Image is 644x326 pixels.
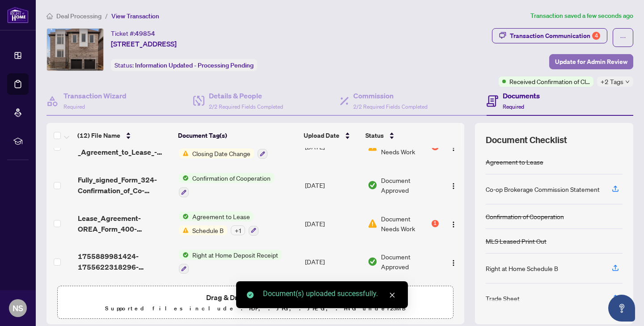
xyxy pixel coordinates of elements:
[209,90,283,101] h4: Details & People
[189,212,254,221] span: Agreement to Lease
[135,30,155,38] span: 49854
[206,292,305,303] span: Drag & Drop or
[7,7,29,23] img: logo
[492,28,607,43] button: Transaction Communication4
[64,90,127,101] h4: Transaction Wizard
[549,54,633,69] button: Update for Admin Review
[111,12,159,20] span: View Transaction
[503,103,524,110] span: Required
[432,143,439,150] div: 1
[620,34,626,41] span: ellipsis
[486,157,543,167] div: Agreement to Lease
[353,103,428,110] span: 2/2 Required Fields Completed
[446,216,461,231] button: Logo
[179,173,274,197] button: Status IconConfirmation of Cooperation
[368,180,377,190] img: Document Status
[300,123,362,148] th: Upload Date
[58,286,453,319] span: Drag & Drop orUpload FormsSupported files include .PDF, .JPG, .JPEG, .PNG under25MB
[111,38,177,49] span: [STREET_ADDRESS]
[387,290,397,300] a: Close
[450,182,457,190] img: Logo
[503,90,540,101] h4: Documents
[450,221,457,228] img: Logo
[179,212,189,221] img: Status Icon
[486,184,600,194] div: Co-op Brokerage Commission Statement
[231,225,245,235] div: + 1
[174,123,300,148] th: Document Tag(s)
[247,292,254,298] span: check-circle
[63,303,448,314] p: Supported files include .PDF, .JPG, .JPEG, .PNG under 25 MB
[111,59,257,71] div: Status:
[450,259,457,267] img: Logo
[368,257,377,267] img: Document Status
[530,11,633,21] article: Transaction saved a few seconds ago
[381,214,430,233] span: Document Needs Work
[47,29,103,71] img: IMG-N12329179_1.jpg
[389,292,395,298] span: close
[189,225,227,235] span: Schedule B
[486,134,567,146] span: Document Checklist
[450,144,457,152] img: Logo
[301,243,364,281] td: [DATE]
[78,251,172,272] span: 1755889981424-1755622318296-richmondhillscanner_20250819_12.pdf
[486,263,558,273] div: Right at Home Schedule B
[446,178,461,192] button: Logo
[189,250,282,260] span: Right at Home Deposit Receipt
[365,131,384,140] span: Status
[135,61,254,69] span: Information Updated - Processing Pending
[432,220,439,227] div: 1
[111,28,155,38] div: Ticket #:
[601,76,623,87] span: +2 Tags
[301,166,364,204] td: [DATE]
[77,131,120,140] span: (12) File Name
[353,90,428,101] h4: Commission
[179,148,189,158] img: Status Icon
[78,213,172,234] span: Lease_Agreement-OREA_Form_400-250_Seguin_St-Aug_18_2025.pdf
[189,148,254,158] span: Closing Date Change
[74,123,174,148] th: (12) File Name
[64,103,85,110] span: Required
[179,212,258,236] button: Status IconAgreement to LeaseStatus IconSchedule B+1
[592,32,600,40] div: 4
[486,212,564,221] div: Confirmation of Cooperation
[625,80,630,84] span: down
[486,293,520,303] div: Trade Sheet
[179,173,189,183] img: Status Icon
[304,131,339,140] span: Upload Date
[179,225,189,235] img: Status Icon
[179,250,282,274] button: Status IconRight at Home Deposit Receipt
[78,174,172,196] span: Fully_signed_Form_324-Confirmation_of_Co-operation_and_Representation_Tenant_Landlord-250_Seguin_...
[56,12,102,20] span: Deal Processing
[179,250,189,260] img: Status Icon
[13,302,23,314] span: NS
[105,11,108,21] li: /
[509,76,590,86] span: Received Confirmation of Closing
[446,254,461,269] button: Logo
[381,175,439,195] span: Document Approved
[362,123,440,148] th: Status
[189,173,274,183] span: Confirmation of Cooperation
[47,13,53,19] span: home
[368,219,377,229] img: Document Status
[301,204,364,243] td: [DATE]
[608,295,635,322] button: Open asap
[510,29,600,43] div: Transaction Communication
[381,252,439,271] span: Document Approved
[263,288,397,299] div: Document(s) uploaded successfully.
[486,236,547,246] div: MLS Leased Print Out
[555,55,627,69] span: Update for Admin Review
[209,103,283,110] span: 2/2 Required Fields Completed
